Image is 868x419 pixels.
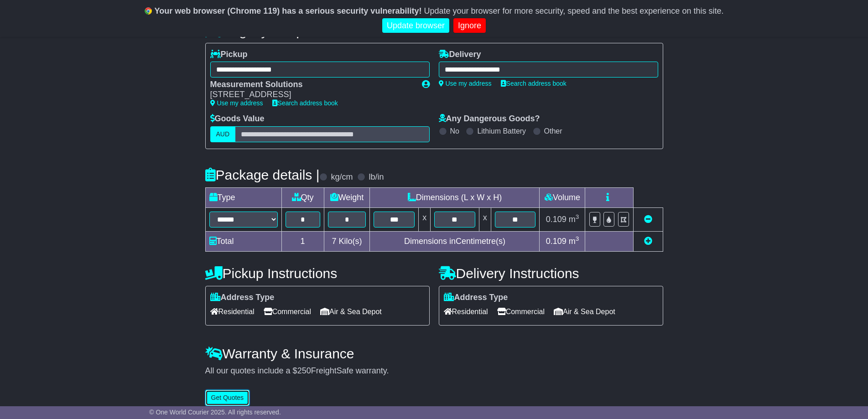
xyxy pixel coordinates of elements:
[382,18,449,33] a: Update browser
[554,305,615,319] span: Air & Sea Depot
[332,237,336,246] span: 7
[210,80,413,90] div: Measurement Solutions
[210,126,236,142] label: AUD
[576,235,579,242] sup: 3
[453,18,486,33] a: Ignore
[205,366,663,376] div: All our quotes include a $ FreightSafe warranty.
[205,167,320,182] h4: Package details |
[569,237,579,246] span: m
[320,305,382,319] span: Air & Sea Depot
[210,114,265,124] label: Goods Value
[324,231,370,251] td: Kilo(s)
[149,409,281,416] span: © One World Courier 2025. All rights reserved.
[439,80,492,87] a: Use my address
[264,305,311,319] span: Commercial
[210,99,263,107] a: Use my address
[569,215,579,224] span: m
[205,231,281,251] td: Total
[210,293,275,303] label: Address Type
[370,231,540,251] td: Dimensions in Centimetre(s)
[544,127,562,135] label: Other
[497,305,545,319] span: Commercial
[210,305,255,319] span: Residential
[450,127,459,135] label: No
[439,50,481,60] label: Delivery
[324,187,370,207] td: Weight
[281,187,324,207] td: Qty
[479,207,491,231] td: x
[477,127,526,135] label: Lithium Battery
[210,50,248,60] label: Pickup
[281,231,324,251] td: 1
[297,366,311,375] span: 250
[369,172,384,182] label: lb/in
[370,187,540,207] td: Dimensions (L x W x H)
[424,6,723,16] span: Update your browser for more security, speed and the best experience on this site.
[444,305,488,319] span: Residential
[576,213,579,220] sup: 3
[272,99,338,107] a: Search address book
[205,266,430,281] h4: Pickup Instructions
[439,266,663,281] h4: Delivery Instructions
[205,187,281,207] td: Type
[331,172,353,182] label: kg/cm
[546,237,567,246] span: 0.109
[546,215,567,224] span: 0.109
[205,390,250,406] button: Get Quotes
[439,114,540,124] label: Any Dangerous Goods?
[419,207,431,231] td: x
[540,187,585,207] td: Volume
[644,215,652,224] a: Remove this item
[501,80,567,87] a: Search address book
[155,6,422,16] b: Your web browser (Chrome 119) has a serious security vulnerability!
[205,346,663,361] h4: Warranty & Insurance
[444,293,508,303] label: Address Type
[210,90,413,100] div: [STREET_ADDRESS]
[644,237,652,246] a: Add new item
